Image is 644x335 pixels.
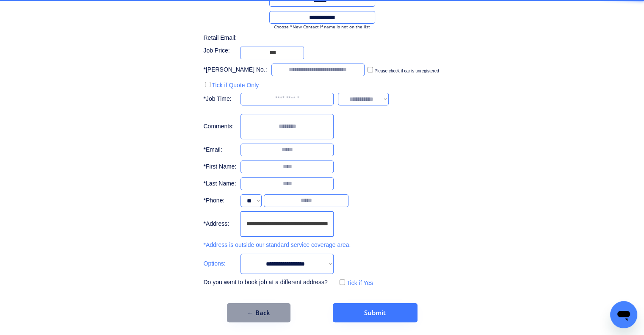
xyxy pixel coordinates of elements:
label: Tick if Quote Only [212,82,259,89]
div: Retail Email: [203,34,246,42]
button: ← Back [227,303,290,322]
div: *Address: [203,220,236,228]
div: *Job Time: [203,95,236,103]
button: Submit [333,303,417,322]
div: *Last Name: [203,180,236,188]
div: *First Name: [203,163,236,171]
div: Options: [203,260,236,268]
div: Choose *New Contact if name is not on the list [269,24,375,30]
iframe: Button to launch messaging window [610,301,637,328]
div: Job Price: [203,47,236,55]
div: Do you want to book job at a different address? [203,278,334,287]
div: *Email: [203,146,236,154]
div: *[PERSON_NAME] No.: [203,66,267,74]
div: *Address is outside our standard service coverage area. [203,241,351,249]
div: *Phone: [203,197,236,205]
label: Tick if Yes [346,280,373,286]
div: Comments: [203,122,236,131]
label: Please check if car is unregistered [374,69,439,73]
